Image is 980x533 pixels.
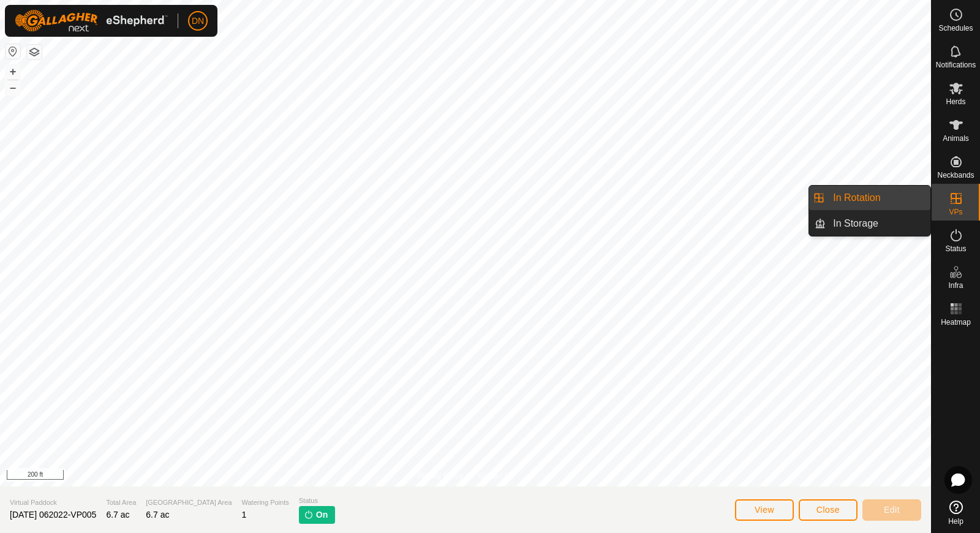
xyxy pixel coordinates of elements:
[884,505,900,515] span: Edit
[106,510,129,520] span: 6.7 ac
[106,497,136,508] span: Total Area
[826,211,930,236] a: In Storage
[948,518,963,525] span: Help
[6,80,20,95] button: –
[304,510,314,520] img: turn-on
[943,135,969,142] span: Animals
[949,208,962,216] span: VPs
[945,245,966,252] span: Status
[417,471,463,482] a: Privacy Policy
[6,44,20,59] button: Reset Map
[192,15,204,28] span: DN
[15,10,168,32] img: Gallagher Logo
[809,211,930,236] li: In Storage
[938,25,973,32] span: Schedules
[941,319,971,326] span: Heatmap
[10,510,96,520] span: [DATE] 062022-VP005
[932,496,980,530] a: Help
[946,98,965,105] span: Herds
[799,499,858,521] button: Close
[146,510,169,520] span: 6.7 ac
[242,497,289,508] span: Watering Points
[816,505,840,515] span: Close
[478,471,514,482] a: Contact Us
[937,172,974,179] span: Neckbands
[936,61,976,69] span: Notifications
[6,64,20,79] button: +
[833,191,880,205] span: In Rotation
[826,186,930,210] a: In Rotation
[242,510,247,520] span: 1
[299,496,335,506] span: Status
[316,508,328,521] span: On
[146,497,232,508] span: [GEOGRAPHIC_DATA] Area
[735,499,794,521] button: View
[809,186,930,210] li: In Rotation
[948,282,963,289] span: Infra
[10,497,96,508] span: Virtual Paddock
[833,216,878,231] span: In Storage
[755,505,774,515] span: View
[27,45,42,59] button: Map Layers
[862,499,921,521] button: Edit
